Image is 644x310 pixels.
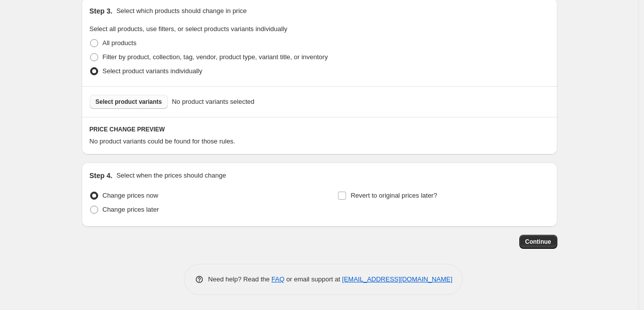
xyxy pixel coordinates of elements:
[525,238,551,246] span: Continue
[90,25,287,33] span: Select all products, use filters, or select products variants individually
[90,95,168,109] button: Select product variants
[284,275,342,283] span: or email support at
[103,206,159,213] span: Change prices later
[103,67,202,75] span: Select product variants individually
[90,6,113,16] h2: Step 3.
[103,39,137,47] span: All products
[116,171,226,181] p: Select when the prices should change
[90,125,549,133] h6: PRICE CHANGE PREVIEW
[116,6,246,16] p: Select which products should change in price
[342,275,452,283] a: [EMAIL_ADDRESS][DOMAIN_NAME]
[103,192,158,199] span: Change prices now
[351,192,437,199] span: Revert to original prices later?
[103,53,328,61] span: Filter by product, collection, tag, vendor, product type, variant title, or inventory
[271,275,284,283] a: FAQ
[90,171,113,181] h2: Step 4.
[96,98,162,106] span: Select product variants
[90,137,235,145] span: No product variants could be found for those rules.
[208,275,272,283] span: Need help? Read the
[519,235,557,249] button: Continue
[172,97,254,107] span: No product variants selected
